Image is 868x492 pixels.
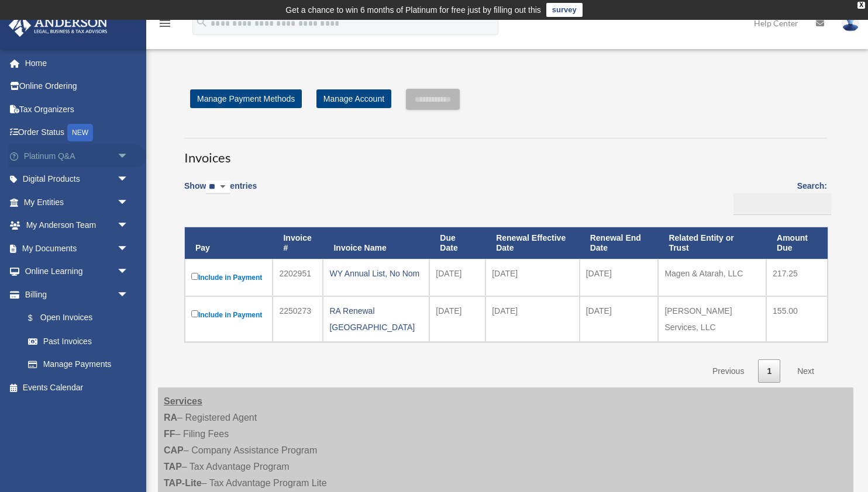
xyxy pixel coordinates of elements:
[580,296,659,342] td: [DATE]
[8,121,146,145] a: Order StatusNEW
[191,271,266,285] label: Include in Payment
[117,237,140,261] span: arrow_drop_down
[8,237,146,260] a: My Documentsarrow_drop_down
[329,265,423,282] div: WY Annual List, No Nom
[191,308,266,322] label: Include in Payment
[185,227,273,259] th: Pay: activate to sort column descending
[580,259,659,296] td: [DATE]
[429,227,485,259] th: Due Date: activate to sort column ascending
[5,14,111,37] img: Anderson Advisors Platinum Portal
[184,179,257,206] label: Show entries
[429,296,485,342] td: [DATE]
[580,227,659,259] th: Renewal End Date: activate to sort column ascending
[190,89,302,108] a: Manage Payment Methods
[158,20,172,30] a: menu
[658,296,766,342] td: [PERSON_NAME] Services, LLC
[164,429,175,439] strong: FF
[8,75,146,98] a: Online Ordering
[273,259,323,296] td: 2202951
[485,227,580,259] th: Renewal Effective Date: activate to sort column ascending
[788,359,823,383] a: Next
[766,227,828,259] th: Amount Due: activate to sort column ascending
[117,190,140,214] span: arrow_drop_down
[857,2,865,9] div: close
[429,259,485,296] td: [DATE]
[704,359,753,383] a: Previous
[35,311,40,325] span: $
[8,214,146,237] a: My Anderson Teamarrow_drop_down
[8,283,140,306] a: Billingarrow_drop_down
[8,144,146,168] a: Platinum Q&Aarrow_drop_down
[329,303,423,335] div: RA Renewal [GEOGRAPHIC_DATA]
[117,144,140,168] span: arrow_drop_down
[16,330,140,353] a: Past Invoices
[117,260,140,284] span: arrow_drop_down
[164,478,202,488] strong: TAP-Lite
[117,214,140,238] span: arrow_drop_down
[658,227,766,259] th: Related Entity or Trust: activate to sort column ascending
[273,296,323,342] td: 2250273
[195,16,208,29] i: search
[164,396,202,406] strong: Services
[191,273,198,280] input: Include in Payment
[206,181,230,194] select: Showentries
[16,306,135,330] a: $Open Invoices
[323,227,429,259] th: Invoice Name: activate to sort column ascending
[8,51,146,75] a: Home
[729,179,827,215] label: Search:
[273,227,323,259] th: Invoice #: activate to sort column ascending
[16,353,140,376] a: Manage Payments
[766,296,828,342] td: 155.00
[67,124,93,141] div: NEW
[842,15,859,32] img: User Pic
[117,283,140,307] span: arrow_drop_down
[485,259,580,296] td: [DATE]
[8,376,146,399] a: Events Calendar
[164,413,177,422] strong: RA
[8,260,146,283] a: Online Learningarrow_drop_down
[658,259,766,296] td: Magen & Atarah, LLC
[158,16,172,30] i: menu
[8,190,146,214] a: My Entitiesarrow_drop_down
[8,168,146,191] a: Digital Productsarrow_drop_down
[485,296,580,342] td: [DATE]
[758,359,780,383] a: 1
[117,168,140,192] span: arrow_drop_down
[164,445,184,455] strong: CAP
[184,138,827,167] h3: Invoices
[164,462,182,472] strong: TAP
[8,98,146,121] a: Tax Organizers
[191,310,198,317] input: Include in Payment
[285,3,541,17] div: Get a chance to win 6 months of Platinum for free just by filling out this
[316,89,391,108] a: Manage Account
[546,3,583,17] a: survey
[766,259,828,296] td: 217.25
[733,193,831,216] input: Search:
